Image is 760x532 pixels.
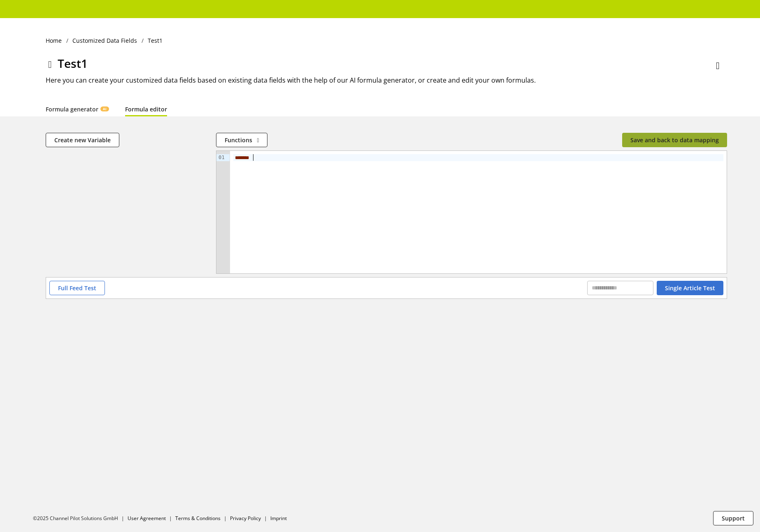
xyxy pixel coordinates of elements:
[270,515,287,522] a: Imprint
[103,106,107,111] span: AI
[722,514,745,523] span: Support
[665,284,715,292] span: Single Article Test
[46,105,109,113] a: Formula generatorAI
[225,136,252,144] span: Functions
[128,515,166,522] a: User Agreement
[46,133,119,147] button: Create new Variable
[622,133,727,147] button: Save and back to data mapping
[657,281,723,295] button: Single Article Test
[46,75,727,85] h2: Here you can create your customized data fields based on existing data fields with the help of ou...
[68,36,142,45] a: Customized Data Fields
[54,136,111,144] span: Create new Variable
[216,133,267,147] button: Functions
[49,281,105,295] button: Full Feed Test
[58,284,96,292] span: Full Feed Test
[46,36,66,45] a: Home
[216,154,226,161] div: 01
[630,136,719,144] span: Save and back to data mapping
[230,515,261,522] a: Privacy Policy
[713,511,753,525] button: Support
[58,56,88,71] span: Test1
[125,105,167,113] a: Formula editor
[33,515,128,522] li: ©2025 Channel Pilot Solutions GmbH
[175,515,221,522] a: Terms & Conditions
